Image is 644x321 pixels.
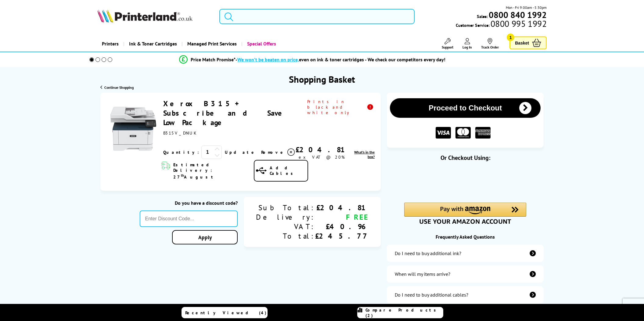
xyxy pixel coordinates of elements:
a: Continue Shopping [100,85,134,90]
span: Support [442,45,453,49]
a: Printers [97,36,123,52]
div: Do you have a discount code? [140,200,238,206]
span: Remove [261,150,285,155]
div: FREE [315,212,369,222]
a: Basket 1 [509,36,547,49]
a: additional-ink [387,245,544,262]
a: Support [442,38,453,49]
div: Do I need to buy additional ink? [395,250,461,256]
span: What's in the box? [354,150,375,159]
img: American Express [475,127,491,139]
img: Xerox B315 [110,106,156,152]
a: Special Offers [241,36,281,52]
img: VISA [436,127,451,139]
a: Managed Print Services [182,36,241,52]
a: Ink & Toner Cartridges [123,36,182,52]
div: When will my items arrive? [395,271,450,277]
span: Ink & Toner Cartridges [129,36,177,52]
div: - even on ink & toner cartridges - We check our competitors every day! [236,56,445,63]
a: items-arrive [387,265,544,283]
a: Update [225,150,256,155]
div: Sub Total: [256,203,315,212]
span: We won’t be beaten on price, [237,56,299,63]
a: Xerox B315+ Subscribe and Save Low Package [163,99,288,127]
div: Delivery: [256,212,315,222]
div: VAT: [256,222,315,231]
span: Mon - Fri 9:00am - 5:30pm [506,5,547,10]
div: £40.96 [315,222,369,231]
div: Amazon Pay - Use your Amazon account [404,203,526,224]
span: Estimated Delivery: 27 August [173,162,248,180]
span: ex VAT @ 20% [299,154,345,160]
span: 0800 995 1992 [490,21,547,27]
span: Log In [462,45,472,49]
span: Customer Service: [456,21,547,28]
span: Basket [515,39,529,47]
div: £204.81 [296,145,348,154]
img: MASTER CARD [455,127,471,139]
span: 1 [507,34,514,41]
span: + Subscribe and Save Low Package [163,99,288,127]
a: additional-cables [387,286,544,303]
a: Apply [172,230,238,244]
span: Quantity: [163,150,199,155]
button: Proceed to Checkout [390,98,541,118]
div: Or Checkout Using: [387,154,544,162]
div: Frequently Asked Questions [387,234,544,240]
a: 0800 840 1992 [488,12,547,18]
a: Track Order [481,38,499,49]
a: Log In [462,38,472,49]
span: Add Cables [270,165,308,176]
b: 0800 840 1992 [489,9,547,20]
span: Prints in black and white only [307,99,375,115]
sup: th [181,173,184,178]
a: Compare Products (2) [357,307,443,318]
span: B315V_DNIUK [163,130,196,136]
div: Total: [256,231,315,241]
h1: Shopping Basket [289,73,355,85]
div: Do I need to buy additional cables? [395,292,468,298]
a: Printerland Logo [97,9,212,24]
input: Enter Discount Code... [140,211,238,227]
li: modal_Promise [81,54,544,65]
span: Price Match Promise* [191,56,236,63]
span: Compare Products (2) [365,307,443,318]
img: Printerland Logo [97,9,192,23]
span: Continue Shopping [104,85,134,90]
span: Recently Viewed (4) [185,310,267,316]
a: Recently Viewed (4) [182,307,268,318]
div: £245.77 [315,231,369,241]
a: Delete item from your basket [261,148,296,157]
div: £204.81 [315,203,369,212]
a: lnk_inthebox [348,150,375,159]
span: Sales: [477,13,488,19]
iframe: PayPal [404,171,526,185]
